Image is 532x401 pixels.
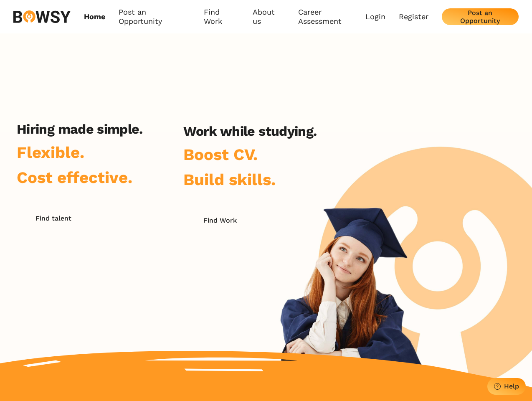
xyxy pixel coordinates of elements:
button: Help [487,378,526,395]
div: Help [504,382,519,390]
button: Post an Opportunity [442,8,519,25]
a: Career Assessment [298,8,365,26]
h2: Hiring made simple. [17,121,143,137]
a: Register [399,12,428,21]
div: Post an Opportunity [448,9,512,25]
img: svg%3e [13,10,71,23]
button: Find talent [17,210,90,226]
a: Home [84,8,105,26]
a: Login [365,12,385,21]
span: Cost effective. [17,168,132,187]
span: Flexible. [17,143,84,162]
div: Find talent [35,214,71,222]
